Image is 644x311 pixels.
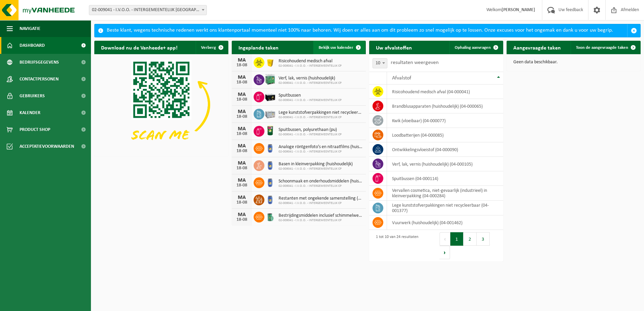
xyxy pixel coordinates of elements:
span: Restanten met ongekende samenstelling (huishoudelijk) [279,196,362,201]
span: Schoonmaak en onderhoudsmiddelen (huishoudelijk) [279,179,362,184]
img: PB-LB-0680-HPE-GY-11 [264,108,276,119]
div: 18-08 [235,149,249,153]
span: 02-009041 - I.V.O.O. - INTERGEMEENTELIJK CP [279,81,342,85]
span: 02-009041 - I.V.O.O. - INTERGEMEENTELIJK CP [279,64,342,68]
strong: [PERSON_NAME] [502,7,535,12]
span: Verf, lak, vernis (huishoudelijk) [279,76,342,81]
span: Spuitbussen [279,93,342,98]
p: Geen data beschikbaar. [513,60,634,65]
td: ontwikkelingsvloeistof (04-000090) [387,142,503,157]
div: 18-08 [235,132,249,136]
div: 18-08 [235,183,249,188]
h2: Download nu de Vanheede+ app! [94,41,184,54]
td: loodbatterijen (04-000085) [387,128,503,142]
span: 02-009041 - I.V.O.O. - INTERGEMEENTELIJK CP - OOSTENDE [89,5,207,15]
span: Basen in kleinverpakking (huishoudelijk) [279,162,353,167]
div: MA [235,161,249,166]
div: 18-08 [235,80,249,85]
div: 18-08 [235,63,249,68]
div: 1 tot 10 van 24 resultaten [373,232,418,260]
div: Beste klant, wegens technische redenen werkt ons klantenportaal momenteel niet 100% naar behoren.... [107,24,627,37]
div: 18-08 [235,97,249,102]
h2: Uw afvalstoffen [369,41,419,54]
div: 18-08 [235,166,249,171]
span: Product Shop [20,121,50,138]
span: 02-009041 - I.V.O.O. - INTERGEMEENTELIJK CP [279,150,362,154]
td: vervallen cosmetica, niet-gevaarlijk (industrieel) in kleinverpakking (04-000284) [387,186,503,201]
span: 02-009041 - I.V.O.O. - INTERGEMEENTELIJK CP [279,201,362,205]
button: 1 [450,232,463,246]
button: Verberg [196,41,228,54]
span: Risicohoudend medisch afval [279,59,342,64]
span: Verberg [201,45,216,50]
div: 18-08 [235,114,249,119]
a: Ophaling aanvragen [449,41,503,54]
span: Afvalstof [392,75,411,81]
td: spuitbussen (04-000114) [387,171,503,186]
button: 3 [477,232,490,246]
span: Acceptatievoorwaarden [20,138,74,155]
div: MA [235,212,249,217]
span: Gebruikers [20,88,45,104]
div: MA [235,195,249,200]
span: Ophaling aanvragen [455,45,491,50]
span: 02-009041 - I.V.O.O. - INTERGEMEENTELIJK CP [279,184,362,188]
span: 10 [373,58,387,68]
h2: Aangevraagde taken [507,41,568,54]
img: PB-OT-0200-MET-00-03 [264,125,276,136]
img: PB-OT-0200-MET-00-02 [264,211,276,222]
img: PB-OT-0120-HPE-00-02 [264,142,276,153]
span: Kalender [20,104,40,121]
span: 02-009041 - I.V.O.O. - INTERGEMEENTELIJK CP [279,115,362,119]
td: kwik (vloeibaar) (04-000077) [387,113,503,128]
td: vuurwerk (huishoudelijk) (04-001462) [387,215,503,230]
h2: Ingeplande taken [232,41,285,54]
span: 02-009041 - I.V.O.O. - INTERGEMEENTELIJK CP [279,133,342,137]
span: Dashboard [20,37,45,54]
td: verf, lak, vernis (huishoudelijk) (04-000105) [387,157,503,171]
div: MA [235,143,249,149]
span: 02-009041 - I.V.O.O. - INTERGEMEENTELIJK CP [279,167,353,171]
span: Navigatie [20,20,40,37]
span: Contactpersonen [20,71,59,88]
img: PB-LB-0680-HPE-BK-11 [264,91,276,102]
img: PB-OT-0120-HPE-00-02 [264,194,276,205]
a: Toon de aangevraagde taken [571,41,640,54]
span: Bedrijfsgegevens [20,54,59,71]
div: MA [235,126,249,132]
td: Lege kunststofverpakkingen niet recycleerbaar (04-001377) [387,201,503,215]
div: MA [235,92,249,97]
img: PB-OT-0120-HPE-00-02 [264,159,276,171]
img: PB-HB-1400-HPE-GN-11 [264,73,276,85]
button: Next [440,246,450,259]
span: Spuitbussen, polyurethaan (pu) [279,127,342,133]
div: MA [235,58,249,63]
span: 02-009041 - I.V.O.O. - INTERGEMEENTELIJK CP [279,98,342,102]
button: 2 [463,232,477,246]
span: 02-009041 - I.V.O.O. - INTERGEMEENTELIJK CP [279,218,362,222]
div: MA [235,109,249,114]
span: Bestrijdingsmiddelen inclusief schimmelwerende beschermingsmiddelen (huishoudeli... [279,213,362,218]
span: Bekijk uw kalender [319,45,353,50]
button: Previous [440,232,450,246]
span: Analoge röntgenfoto’s en nitraatfilms (huishoudelijk) [279,144,362,150]
span: 02-009041 - I.V.O.O. - INTERGEMEENTELIJK CP - OOSTENDE [89,5,206,15]
div: MA [235,75,249,80]
div: 18-08 [235,200,249,205]
span: Lege kunststofverpakkingen niet recycleerbaar [279,110,362,115]
div: MA [235,178,249,183]
td: brandblusapparaten (huishoudelijk) (04-000065) [387,99,503,113]
img: Download de VHEPlus App [94,54,228,155]
span: Toon de aangevraagde taken [576,45,628,50]
span: 10 [373,59,387,68]
td: risicohoudend medisch afval (04-000041) [387,84,503,99]
div: 18-08 [235,217,249,222]
img: PB-OT-0120-HPE-00-02 [264,176,276,188]
img: LP-SB-00050-HPE-22 [264,56,276,68]
label: resultaten weergeven [391,60,439,65]
a: Bekijk uw kalender [313,41,365,54]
